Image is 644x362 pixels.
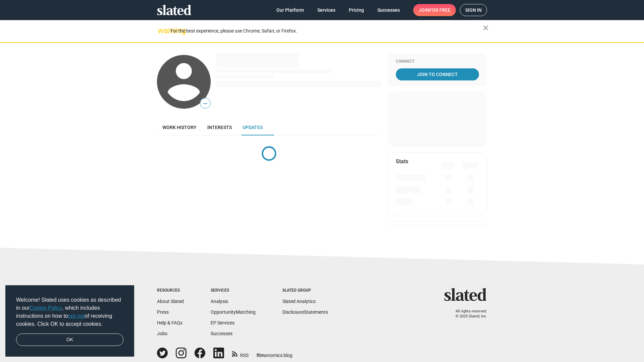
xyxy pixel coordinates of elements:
div: Resources [157,288,184,293]
div: Slated Group [282,288,328,293]
span: Sign in [465,4,482,16]
span: Work history [162,125,197,130]
a: About Slated [157,299,184,304]
div: cookieconsent [5,285,134,357]
a: Successes [372,4,405,16]
span: Successes [377,4,400,16]
a: RSS [232,348,249,359]
span: Welcome! Slated uses cookies as described in our , which includes instructions on how to of recei... [16,296,123,328]
a: Cookie Policy [30,305,62,311]
a: dismiss cookie message [16,334,123,346]
a: OpportunityMatching [211,309,256,315]
span: film [257,353,265,358]
a: Successes [211,331,232,336]
a: Press [157,309,169,315]
a: Join To Connect [396,68,479,80]
div: For the best experience, please use Chrome, Safari, or Firefox. [170,26,483,36]
a: Services [312,4,341,16]
a: filmonomics blog [257,347,292,359]
span: Our Platform [276,4,304,16]
a: Analysis [211,299,228,304]
a: EP Services [211,320,234,325]
div: Connect [396,59,479,64]
span: — [200,99,210,108]
a: Our Platform [271,4,309,16]
span: for free [429,4,450,16]
a: Updates [237,119,268,135]
a: Help & FAQs [157,320,182,325]
a: Interests [202,119,237,135]
span: Join To Connect [397,68,478,80]
a: Work history [157,119,202,135]
a: DisclosureStatements [282,309,328,315]
mat-icon: close [482,24,490,32]
span: Join [419,4,450,16]
span: Pricing [349,4,364,16]
a: Sign in [460,4,487,16]
span: Services [317,4,335,16]
span: Interests [207,125,232,130]
a: Joinfor free [413,4,456,16]
a: Jobs [157,331,167,336]
mat-card-title: Stats [396,158,408,165]
div: Services [211,288,256,293]
a: Pricing [343,4,369,16]
span: Updates [243,125,263,130]
mat-icon: warning [158,26,166,35]
a: opt-out [68,313,85,319]
a: Slated Analytics [282,299,316,304]
p: All rights reserved. © 2025 Slated, Inc. [448,309,487,319]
